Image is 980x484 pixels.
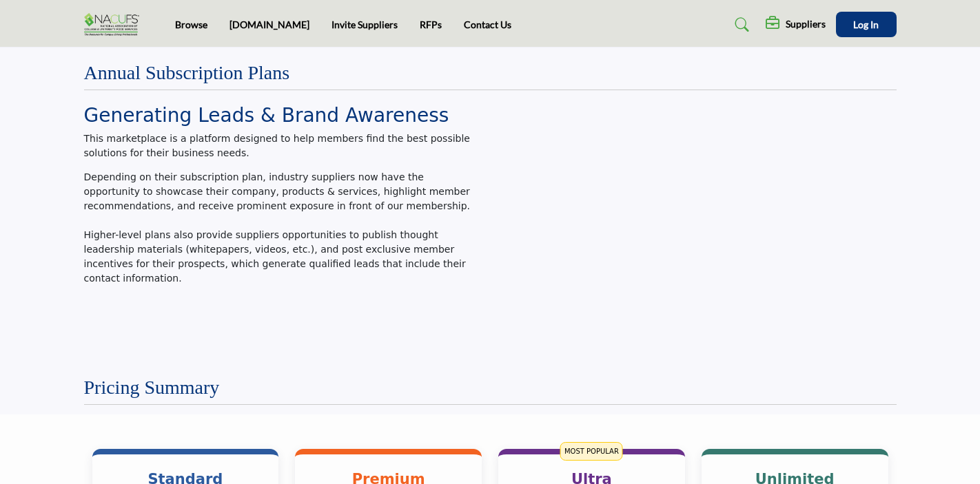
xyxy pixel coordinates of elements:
[853,19,879,30] span: Log In
[560,442,623,461] span: MOST POPULAR
[786,18,826,30] h5: Suppliers
[84,170,483,286] p: Depending on their subscription plan, industry suppliers now have the opportunity to showcase the...
[836,12,897,37] button: Log In
[84,104,483,127] h2: Generating Leads & Brand Awareness
[84,13,146,36] img: Site Logo
[464,19,511,30] a: Contact Us
[331,19,398,30] a: Invite Suppliers
[84,61,290,85] h2: Annual Subscription Plans
[722,14,758,36] a: Search
[766,17,826,33] div: Suppliers
[229,19,309,30] a: [DOMAIN_NAME]
[84,131,483,160] p: This marketplace is a platform designed to help members find the best possible solutions for thei...
[420,19,442,30] a: RFPs
[84,376,220,399] h2: Pricing Summary
[175,19,207,30] a: Browse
